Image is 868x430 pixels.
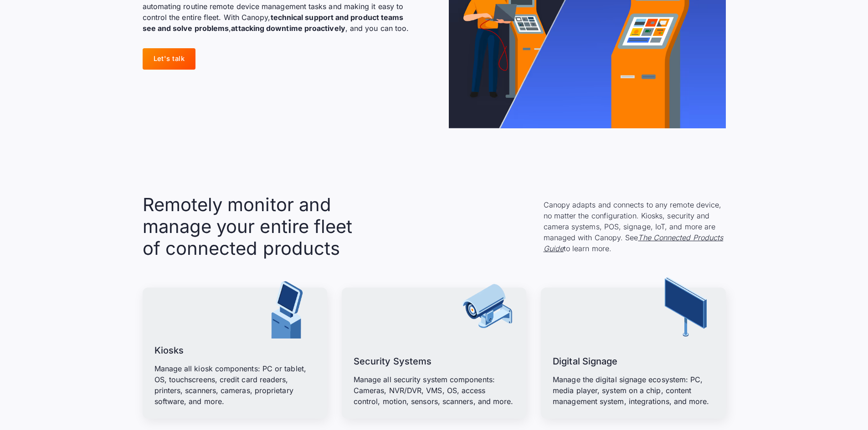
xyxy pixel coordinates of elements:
[231,24,345,33] strong: attacking downtime proactively
[143,48,196,70] a: Let's talk
[354,354,431,369] h3: Security Systems
[143,13,404,33] strong: technical support and product teams see and solve problems
[154,343,184,358] h3: Kiosks
[143,194,361,259] h2: Remotely monitor and manage your entire fleet of connected products
[553,374,714,407] p: Manage the digital signage ecosystem: PC, media player, system on a chip, content management syst...
[553,354,617,369] h3: Digital Signage
[354,374,514,407] p: Manage all security system components: Cameras, NVR/DVR, VMS, OS, access control, motion, sensors...
[342,288,526,419] a: Security SystemsManage all security system components: Cameras, NVR/DVR, VMS, OS, access control,...
[544,199,726,254] p: Canopy adapts and connects to any remote device, no matter the configuration. Kiosks, security an...
[154,363,315,407] p: Manage all kiosk components: PC or tablet, OS, touchscreens, credit card readers, printers, scann...
[541,288,725,419] a: Digital SignageManage the digital signage ecosystem: PC, media player, system on a chip, content ...
[143,288,327,419] a: KiosksManage all kiosk components: PC or tablet, OS, touchscreens, credit card readers, printers,...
